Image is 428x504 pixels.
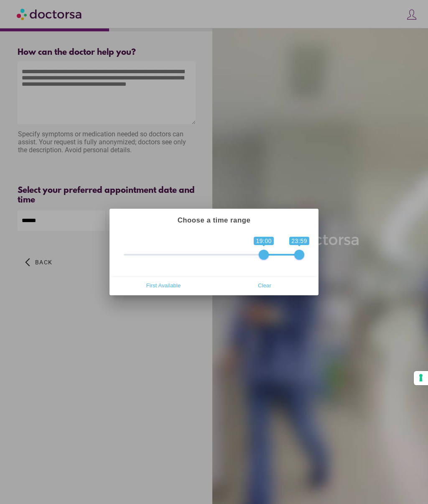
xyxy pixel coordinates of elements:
strong: Choose a time range [178,216,251,224]
span: First Available [115,279,211,292]
button: First Available [113,279,214,292]
button: Your consent preferences for tracking technologies [414,371,428,385]
span: 19:00 [254,237,274,245]
span: 23:59 [289,237,309,245]
span: Clear [217,279,313,292]
button: Clear [214,279,315,292]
